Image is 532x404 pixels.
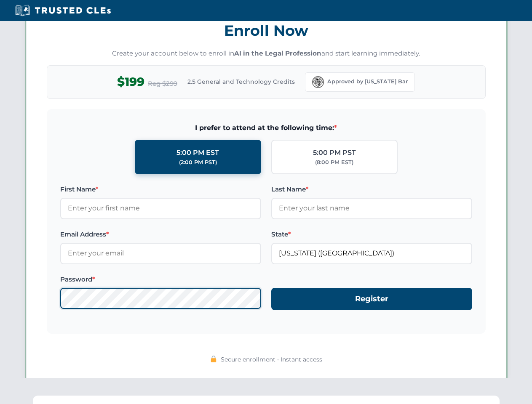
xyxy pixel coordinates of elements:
[60,122,472,133] span: I prefer to attend at the following time:
[13,4,113,17] img: Trusted CLEs
[271,288,472,310] button: Register
[117,72,144,91] span: $199
[234,49,321,57] strong: AI in the Legal Profession
[148,79,177,89] span: Reg $299
[187,77,295,86] span: 2.5 General and Technology Credits
[179,158,217,167] div: (2:00 PM PST)
[221,355,322,364] span: Secure enrollment • Instant access
[327,77,408,86] span: Approved by [US_STATE] Bar
[313,147,356,158] div: 5:00 PM PST
[60,184,261,194] label: First Name
[60,198,261,219] input: Enter your first name
[60,243,261,264] input: Enter your email
[271,184,472,194] label: Last Name
[315,158,353,167] div: (8:00 PM EST)
[60,229,261,239] label: Email Address
[271,243,472,264] input: Florida (FL)
[271,198,472,219] input: Enter your last name
[210,356,217,362] img: 🔒
[176,147,219,158] div: 5:00 PM EST
[47,17,486,44] h3: Enroll Now
[271,229,472,239] label: State
[312,76,324,88] img: Florida Bar
[47,49,486,58] p: Create your account below to enroll in and start learning immediately.
[60,274,261,284] label: Password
